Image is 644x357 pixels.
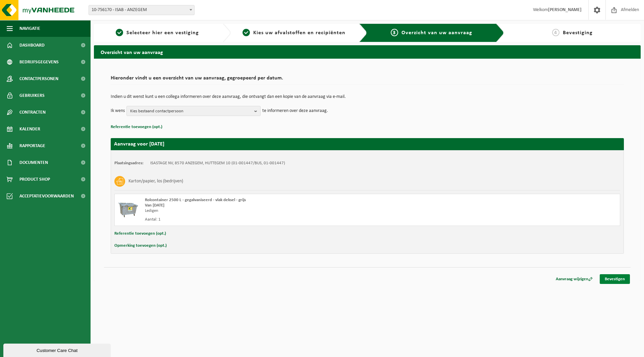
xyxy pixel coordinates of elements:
[126,30,199,36] span: Selecteer hier een vestiging
[114,229,166,238] button: Referentie toevoegen (opt.)
[150,161,285,166] td: ISASTAGE NV, 8570 ANZEGEM, HUTTEGEM 10 (01-001447/BUS, 01-001447)
[243,29,250,36] span: 2
[111,75,624,84] h2: Hieronder vindt u een overzicht van uw aanvraag, gegroepeerd per datum.
[145,208,394,214] div: Ledigen
[548,7,582,12] strong: [PERSON_NAME]
[19,137,45,154] span: Rapportage
[145,203,164,207] strong: Van [DATE]
[19,104,46,121] span: Contracten
[19,171,50,188] span: Product Shop
[130,106,252,116] span: Kies bestaand contactpersoon
[114,141,164,147] strong: Aanvraag voor [DATE]
[600,274,630,284] a: Bevestigen
[19,154,48,171] span: Documenten
[111,95,624,99] p: Indien u dit wenst kunt u een collega informeren over deze aanvraag, die ontvangt dan een kopie v...
[19,87,45,104] span: Gebruikers
[19,70,58,87] span: Contactpersonen
[89,5,194,15] span: 10-756170 - ISAB - ANZEGEM
[145,217,394,222] div: Aantal: 1
[19,121,40,137] span: Kalender
[552,29,559,36] span: 4
[19,37,45,54] span: Dashboard
[94,45,641,58] h2: Overzicht van uw aanvraag
[111,123,162,131] button: Referentie toevoegen (opt.)
[563,30,593,36] span: Bevestiging
[19,188,74,204] span: Acceptatievoorwaarden
[234,29,354,37] a: 2Kies uw afvalstoffen en recipiënten
[19,20,40,37] span: Navigatie
[118,197,138,218] img: WB-2500-GAL-GY-01.png
[116,29,123,36] span: 1
[253,30,345,36] span: Kies uw afvalstoffen en recipiënten
[145,198,246,202] span: Rolcontainer 2500 L - gegalvaniseerd - vlak deksel - grijs
[551,274,598,284] a: Aanvraag wijzigen
[391,29,398,36] span: 3
[114,161,144,165] strong: Plaatsingsadres:
[401,30,472,36] span: Overzicht van uw aanvraag
[97,29,217,37] a: 1Selecteer hier een vestiging
[128,176,183,187] h3: Karton/papier, los (bedrijven)
[89,5,195,15] span: 10-756170 - ISAB - ANZEGEM
[111,106,125,116] p: Ik wens
[114,241,167,250] button: Opmerking toevoegen (opt.)
[19,54,59,70] span: Bedrijfsgegevens
[126,106,261,116] button: Kies bestaand contactpersoon
[262,106,328,116] p: te informeren over deze aanvraag.
[3,342,112,357] iframe: chat widget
